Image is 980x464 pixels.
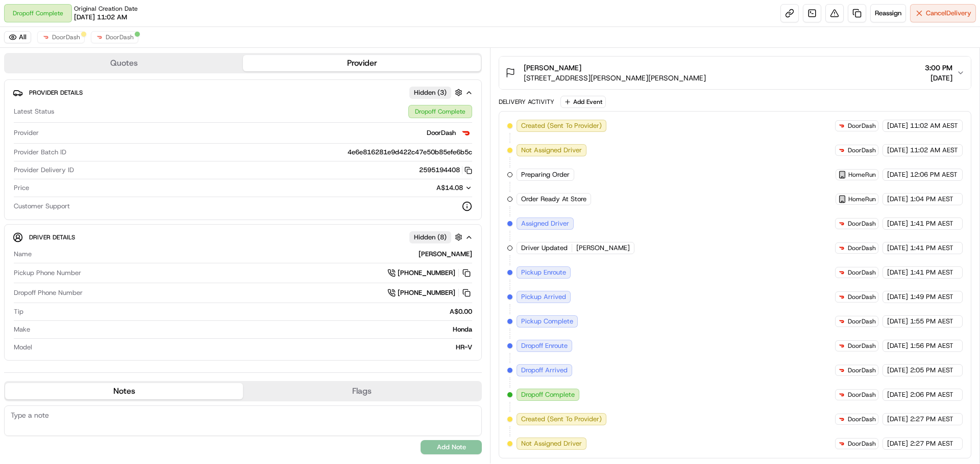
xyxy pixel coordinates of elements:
span: [DATE] [887,390,908,399]
span: DoorDash [848,391,876,399]
img: doordash_logo_v2.png [460,127,472,139]
span: Tip [14,307,23,316]
img: doordash_logo_v2.png [838,317,846,325]
span: Not Assigned Driver [521,146,582,155]
span: [DATE] [887,121,908,130]
span: 12:06 PM AEST [910,170,958,179]
span: A$14.08 [436,183,463,192]
span: Provider Batch ID [14,148,66,157]
span: 1:41 PM AEST [910,243,953,253]
div: Start new chat [35,97,167,107]
span: Dropoff Enroute [521,341,568,350]
span: [DATE] [887,366,908,375]
a: [PHONE_NUMBER] [387,267,472,279]
span: Created (Sent To Provider) [521,415,602,424]
span: 1:56 PM AEST [910,341,953,350]
img: doordash_logo_v2.png [838,268,846,277]
span: DoorDash [848,220,876,228]
button: Flags [243,383,481,399]
img: doordash_logo_v2.png [838,342,846,350]
span: Preparing Order [521,170,570,179]
button: Add Event [560,96,606,108]
span: Cancel Delivery [926,9,971,18]
span: DoorDash [848,317,876,325]
span: [DATE] [887,317,908,326]
span: DoorDash [52,33,80,41]
span: DoorDash [848,415,876,423]
div: Honda [34,325,472,334]
button: [PERSON_NAME][STREET_ADDRESS][PERSON_NAME][PERSON_NAME]3:00 PM[DATE] [499,57,971,89]
span: [DATE] [887,415,908,424]
span: Customer Support [14,202,70,211]
span: HomeRun [848,195,876,203]
span: [DATE] [887,292,908,302]
span: Pickup Complete [521,317,573,326]
a: [PHONE_NUMBER] [387,287,472,298]
img: doordash_logo_v2.png [42,33,50,41]
img: doordash_logo_v2.png [838,244,846,252]
button: Provider DetailsHidden (3) [13,84,473,101]
span: [DATE] [887,268,908,277]
span: Not Assigned Driver [521,439,582,448]
span: Reassign [875,9,901,18]
img: doordash_logo_v2.png [838,415,846,423]
span: Driver Details [29,233,75,241]
a: 📗Knowledge Base [6,144,82,162]
span: Make [14,325,30,334]
button: Hidden (8) [409,231,465,243]
span: [PERSON_NAME] [524,63,581,73]
span: Assigned Driver [521,219,569,228]
button: Quotes [5,55,243,71]
span: Hidden ( 3 ) [414,88,447,97]
span: [DATE] 11:02 AM [74,13,127,22]
span: [DATE] [887,219,908,228]
button: Notes [5,383,243,399]
span: [PHONE_NUMBER] [398,288,455,297]
span: 2:06 PM AEST [910,390,953,399]
div: [PERSON_NAME] [36,250,472,259]
span: 2:27 PM AEST [910,439,953,448]
span: DoorDash [848,440,876,448]
button: CancelDelivery [910,4,976,22]
span: [DATE] [887,341,908,350]
button: Driver DetailsHidden (8) [13,229,473,245]
span: API Documentation [96,148,164,158]
span: [PERSON_NAME] [576,243,630,253]
span: HomeRun [848,171,876,179]
span: 2:27 PM AEST [910,415,953,424]
button: DoorDash [91,31,138,43]
img: doordash_logo_v2.png [838,293,846,301]
span: DoorDash [848,268,876,277]
span: [DATE] [887,195,908,204]
button: DoorDash [37,31,85,43]
button: All [4,31,31,43]
span: Name [14,250,32,259]
span: DoorDash [848,366,876,374]
button: A$14.08 [382,183,472,193]
div: 💻 [86,149,94,157]
span: Model [14,343,32,352]
p: Welcome 👋 [10,41,186,57]
span: Provider Details [29,89,83,97]
span: Driver Updated [521,243,568,253]
button: Hidden (3) [409,86,465,99]
span: DoorDash [848,244,876,252]
span: 2:05 PM AEST [910,366,953,375]
span: DoorDash [848,146,876,154]
img: doordash_logo_v2.png [95,33,104,41]
button: Reassign [870,4,906,22]
button: 2595194408 [419,166,472,175]
span: 11:02 AM AEST [910,121,958,130]
span: 1:41 PM AEST [910,268,953,277]
span: 4e6e816281e9d422c47e50b85efe6b5c [348,148,472,157]
span: Hidden ( 8 ) [414,233,447,242]
span: 1:49 PM AEST [910,292,953,302]
img: doordash_logo_v2.png [838,391,846,399]
span: DoorDash [848,293,876,301]
span: Knowledge Base [20,148,78,158]
span: Original Creation Date [74,5,138,13]
span: DoorDash [848,122,876,130]
img: doordash_logo_v2.png [838,366,846,374]
input: Clear [27,66,168,76]
span: DoorDash [848,342,876,350]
